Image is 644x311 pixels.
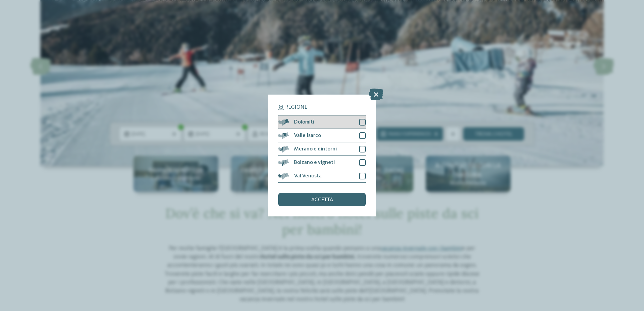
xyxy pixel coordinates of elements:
span: Valle Isarco [294,133,321,138]
span: accetta [311,197,333,203]
span: Regione [285,105,307,110]
span: Dolomiti [294,119,314,125]
span: Merano e dintorni [294,146,337,152]
span: Bolzano e vigneti [294,160,335,165]
span: Val Venosta [294,173,322,179]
